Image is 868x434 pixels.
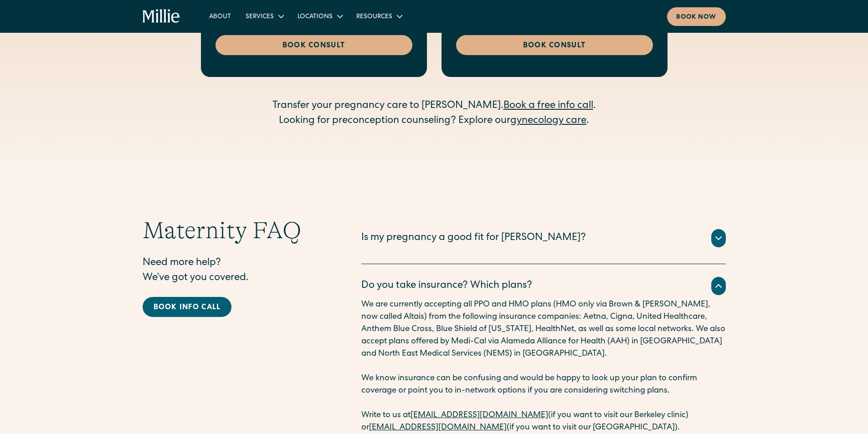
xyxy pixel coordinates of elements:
[361,397,726,409] p: ‍
[143,216,325,245] h2: Maternity FAQ
[298,12,333,22] div: Locations
[369,424,507,432] a: [EMAIL_ADDRESS][DOMAIN_NAME]
[361,279,532,294] div: Do you take insurance? Which plans?
[238,9,290,24] div: Services
[259,99,609,114] div: Transfer your pregnancy care to [PERSON_NAME]. .
[467,41,642,51] div: Book consult
[676,13,717,22] div: Book now
[361,360,726,373] p: ‍
[143,256,325,286] p: Need more help? We’ve got you covered.
[361,299,726,360] p: We are currently accepting all PPO and HMO plans (HMO only via Brown & [PERSON_NAME], now called ...
[202,9,238,24] a: About
[143,297,232,317] a: Book info call
[226,41,401,51] div: Book consult
[361,373,726,397] p: We know insurance can be confusing and would be happy to look up your plan to confirm coverage or...
[349,9,409,24] div: Resources
[216,35,412,55] a: Book consult
[667,7,726,26] a: Book now
[503,101,593,111] a: Book a free info call
[361,231,586,246] div: Is my pregnancy a good fit for [PERSON_NAME]?
[290,9,349,24] div: Locations
[510,116,586,126] a: gynecology care
[361,409,726,434] p: Write to us at (if you want to visit our Berkeley clinic) or (if you want to visit our [GEOGRAPHI...
[259,114,609,129] div: Looking for preconception counseling? Explore our .
[143,9,180,24] a: home
[456,35,653,55] a: Book consult
[411,411,548,419] a: [EMAIL_ADDRESS][DOMAIN_NAME]
[246,12,274,22] div: Services
[356,12,392,22] div: Resources
[154,302,221,313] div: Book info call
